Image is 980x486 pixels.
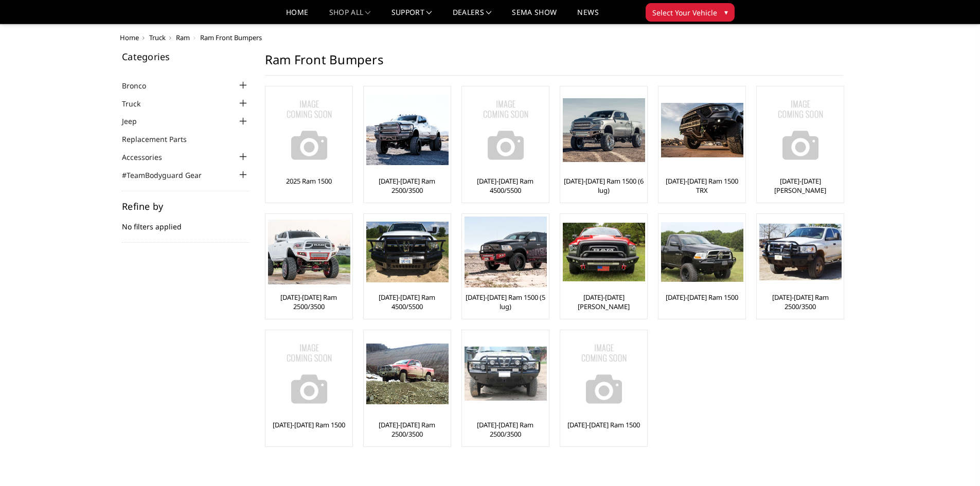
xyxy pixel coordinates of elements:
[200,33,262,42] span: Ram Front Bumpers
[759,89,842,171] img: No Image
[759,89,841,171] a: No Image
[176,33,190,42] a: Ram
[563,293,645,311] a: [DATE]-[DATE] [PERSON_NAME]
[122,202,250,243] div: No filters applied
[563,176,645,195] a: [DATE]-[DATE] Ram 1500 (6 lug)
[120,33,139,42] a: Home
[666,293,738,302] a: [DATE]-[DATE] Ram 1500
[567,420,640,429] a: [DATE]-[DATE] Ram 1500
[366,293,448,311] a: [DATE]-[DATE] Ram 4500/5500
[391,9,432,24] a: Support
[268,89,350,171] a: No Image
[759,293,841,311] a: [DATE]-[DATE] Ram 2500/3500
[724,7,728,17] span: ▾
[563,333,645,415] img: No Image
[646,3,735,22] button: Select Your Vehicle
[465,176,546,195] a: [DATE]-[DATE] Ram 4500/5500
[122,202,250,211] h5: Refine by
[122,116,150,127] a: Jeep
[329,9,371,24] a: shop all
[122,134,200,145] a: Replacement Parts
[268,293,350,311] a: [DATE]-[DATE] Ram 2500/3500
[652,7,717,18] span: Select Your Vehicle
[122,98,153,109] a: Truck
[122,52,250,61] h5: Categories
[286,9,308,24] a: Home
[759,176,841,195] a: [DATE]-[DATE] [PERSON_NAME]
[661,176,743,195] a: [DATE]-[DATE] Ram 1500 TRX
[268,333,350,415] a: No Image
[465,89,547,171] img: No Image
[453,9,492,24] a: Dealers
[465,293,546,311] a: [DATE]-[DATE] Ram 1500 (5 lug)
[366,176,448,195] a: [DATE]-[DATE] Ram 2500/3500
[286,176,332,186] a: 2025 Ram 1500
[122,152,175,163] a: Accessories
[268,333,350,415] img: No Image
[149,33,166,42] a: Truck
[122,170,215,181] a: #TeamBodyguard Gear
[366,420,448,439] a: [DATE]-[DATE] Ram 2500/3500
[577,9,598,24] a: News
[273,420,345,429] a: [DATE]-[DATE] Ram 1500
[563,333,645,415] a: No Image
[512,9,557,24] a: SEMA Show
[265,52,843,76] h1: Ram Front Bumpers
[122,80,159,91] a: Bronco
[268,89,350,171] img: No Image
[465,420,546,439] a: [DATE]-[DATE] Ram 2500/3500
